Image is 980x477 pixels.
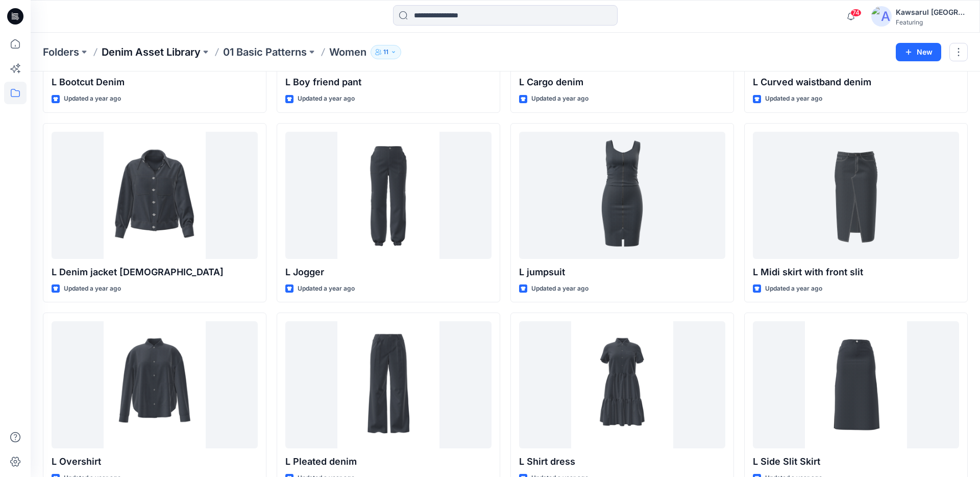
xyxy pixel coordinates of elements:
[52,265,258,279] p: L Denim jacket [DEMOGRAPHIC_DATA]
[383,46,388,58] p: 11
[285,132,492,259] a: L Jogger
[765,93,822,104] p: Updated a year ago
[871,6,892,27] img: avatar
[43,45,79,59] a: Folders
[753,75,959,89] p: L Curved waistband denim
[519,321,725,448] a: L Shirt dress
[52,455,258,469] p: L Overshirt
[896,6,967,18] div: Kawsarul [GEOGRAPHIC_DATA]
[223,45,307,59] a: 01 Basic Patterns
[753,265,959,279] p: L Midi skirt with front slit
[531,93,589,104] p: Updated a year ago
[850,9,862,17] span: 74
[371,45,401,59] button: 11
[896,43,941,61] button: New
[298,93,355,104] p: Updated a year ago
[52,132,258,259] a: L Denim jacket Ladies
[519,75,725,89] p: L Cargo denim
[765,283,822,294] p: Updated a year ago
[285,455,492,469] p: L Pleated denim
[753,321,959,448] a: L Side Slit Skirt
[519,455,725,469] p: L Shirt dress
[52,75,258,89] p: L Bootcut Denim
[285,321,492,448] a: L Pleated denim
[519,265,725,279] p: L jumpsuit
[102,45,201,59] a: Denim Asset Library
[52,321,258,448] a: L Overshirt
[519,132,725,259] a: L jumpsuit
[329,45,366,59] p: Women
[753,132,959,259] a: L Midi skirt with front slit
[531,283,589,294] p: Updated a year ago
[896,18,967,26] div: Featuring
[753,455,959,469] p: L Side Slit Skirt
[64,283,121,294] p: Updated a year ago
[64,93,121,104] p: Updated a year ago
[298,283,355,294] p: Updated a year ago
[285,75,492,89] p: L Boy friend pant
[285,265,492,279] p: L Jogger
